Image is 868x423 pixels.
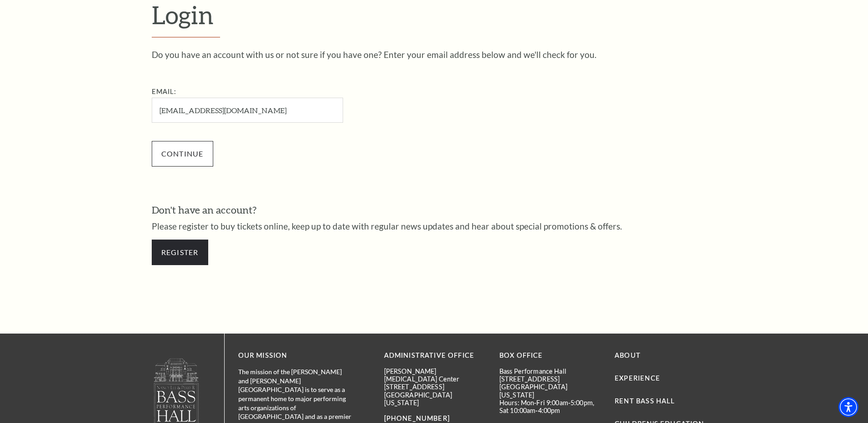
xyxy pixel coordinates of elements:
a: Rent Bass Hall [615,397,675,405]
p: [STREET_ADDRESS] [384,383,486,391]
h3: Don't have an account? [152,203,717,217]
input: Submit button [152,141,213,167]
input: Required [152,98,343,123]
a: About [615,351,641,359]
a: Experience [615,374,660,382]
p: Do you have an account with us or not sure if you have one? Enter your email address below and we... [152,50,717,59]
p: [PERSON_NAME][MEDICAL_DATA] Center [384,367,486,383]
p: Administrative Office [384,350,486,361]
label: Email: [152,88,177,95]
a: Register [152,240,208,265]
p: [GEOGRAPHIC_DATA][US_STATE] [384,391,486,407]
p: Bass Performance Hall [499,367,601,375]
p: Please register to buy tickets online, keep up to date with regular news updates and hear about s... [152,222,717,230]
p: Hours: Mon-Fri 9:00am-5:00pm, Sat 10:00am-4:00pm [499,399,601,415]
p: [GEOGRAPHIC_DATA][US_STATE] [499,383,601,399]
div: Accessibility Menu [838,397,858,417]
p: [STREET_ADDRESS] [499,375,601,383]
p: OUR MISSION [238,350,352,361]
p: BOX OFFICE [499,350,601,361]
